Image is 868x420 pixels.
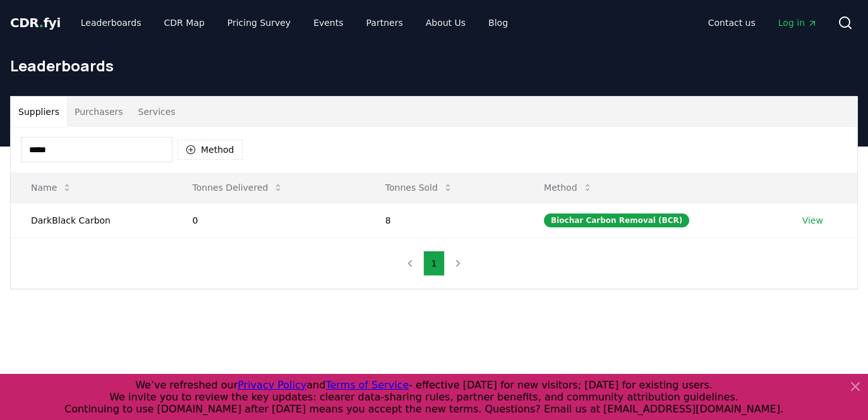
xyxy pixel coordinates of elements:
[217,11,301,34] a: Pricing Survey
[698,11,766,34] a: Contact us
[11,97,67,127] button: Suppliers
[802,214,823,227] a: View
[356,11,413,34] a: Partners
[698,11,828,34] nav: Main
[131,97,183,127] button: Services
[178,140,243,160] button: Method
[778,16,817,29] span: Log in
[10,15,61,30] span: CDR fyi
[375,175,463,200] button: Tonnes Sold
[478,11,518,34] a: Blog
[10,14,61,32] a: CDR.fyi
[172,203,365,237] td: 0
[423,251,445,276] button: 1
[71,11,518,34] nav: Main
[67,97,131,127] button: Purchasers
[10,56,858,76] h1: Leaderboards
[768,11,828,34] a: Log in
[21,175,82,200] button: Name
[39,15,44,30] span: .
[183,175,294,200] button: Tonnes Delivered
[544,213,689,227] div: Biochar Carbon Removal (BCR)
[154,11,215,34] a: CDR Map
[303,11,353,34] a: Events
[71,11,152,34] a: Leaderboards
[11,203,172,237] td: DarkBlack Carbon
[365,203,524,237] td: 8
[534,175,603,200] button: Method
[416,11,476,34] a: About Us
